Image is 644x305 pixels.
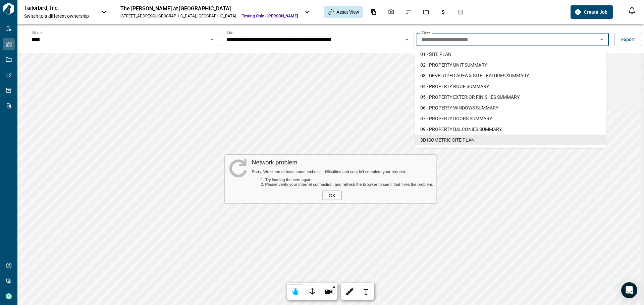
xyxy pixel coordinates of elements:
[436,6,450,18] div: Budgets
[420,62,487,68] span: 02 - PROPERTY UNIT SUMMARY
[419,6,433,18] div: Jobs
[621,282,637,298] div: Open Intercom Messenger
[32,30,43,35] label: Model
[420,126,502,133] span: 09 - PROPERTY BALCONIES SUMMARY
[207,35,217,44] button: Open
[421,30,430,35] label: View
[402,35,412,44] button: Open
[322,190,342,200] div: OK
[420,104,498,111] span: 06 - PROPERTY WINDOWS SUMMARY
[420,94,520,100] span: 05 - PROPERTY EXTERIOR FINISHES SUMMARY
[24,5,85,11] p: Tailorbird, Inc.
[454,6,468,18] div: Takeoff Center
[226,30,233,35] label: Site
[420,115,492,122] span: 07 - PROPERTY DOORS SUMMARY
[420,51,451,58] span: 01 - SITE PLAN
[584,9,607,15] span: Create Job
[401,6,416,18] div: Issues & Info
[384,6,398,18] div: Photos
[621,36,635,43] span: Export
[336,9,359,15] span: Asset View
[252,159,433,166] div: Network problem
[24,13,95,19] span: Switch to a different ownership
[420,83,489,90] span: 04 - PROPERTY ROOF SUMMARY
[120,5,298,12] div: The [PERSON_NAME] at [GEOGRAPHIC_DATA]
[242,13,298,19] span: Testing Only - [PERSON_NAME]
[120,13,236,19] div: [STREET_ADDRESS] , [GEOGRAPHIC_DATA] , [GEOGRAPHIC_DATA]
[627,5,637,16] button: Open notification feed
[265,177,433,182] li: Try loading the item again.
[265,182,433,186] li: Please verify your Internet connection, and refresh the browser to see if that fixes the problem.
[614,33,642,46] button: Export
[597,35,606,44] button: Close
[420,72,529,79] span: 03 - DEVELOPED AREA & SITE FEATURES SUMMARY
[252,169,433,174] div: Sorry. We seem to have some technical difficulties and couldn’t complete your request.
[571,5,613,19] button: Create Job
[324,6,363,18] div: Asset View
[367,6,381,18] div: Documents
[420,137,475,143] span: 3D ISOMETRIC SITE PLAN​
